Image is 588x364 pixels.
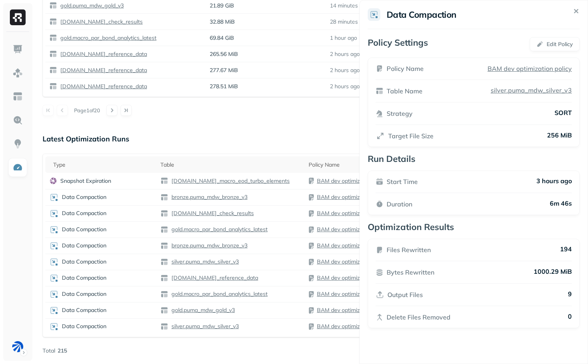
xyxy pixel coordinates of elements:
p: 6m 46s [550,199,572,209]
p: 0 [568,312,572,322]
p: Bytes Rewritten [387,267,434,277]
p: SORT [555,109,572,118]
p: Strategy [387,109,413,118]
button: Edit Policy [530,37,580,51]
p: Files Rewritten [387,245,431,254]
p: Policy Name [387,64,424,73]
p: Duration [387,199,412,209]
p: 3 hours ago [536,177,572,186]
p: 256 MiB [547,131,572,141]
p: 9 [568,290,572,299]
h2: Data Compaction [387,9,456,20]
p: Target File Size [388,131,434,141]
p: Delete Files Removed [387,312,450,322]
p: Run Details [368,153,580,164]
p: 194 [560,245,572,254]
p: Start Time [387,177,418,186]
p: Policy Settings [368,37,428,51]
p: Optimization Results [368,221,580,232]
p: Output Files [387,290,423,299]
p: Table Name [387,86,422,96]
a: silver.puma_mdw_silver_v3 [488,86,572,94]
a: BAM dev optimization policy [488,64,572,73]
p: 1000.29 MiB [534,267,572,277]
p: silver.puma_mdw_silver_v3 [489,86,572,94]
